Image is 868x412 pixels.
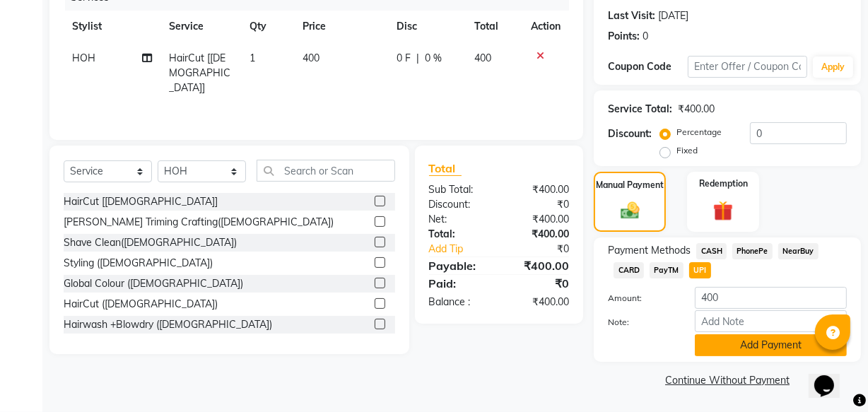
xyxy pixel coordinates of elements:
[64,215,334,230] div: [PERSON_NAME] Triming Crafting([DEMOGRAPHIC_DATA])
[418,295,499,310] div: Balance :
[499,212,580,227] div: ₹400.00
[418,212,499,227] div: Net:
[257,160,395,182] input: Search or Scan
[707,199,739,223] img: _gift.svg
[64,256,213,271] div: Styling ([DEMOGRAPHIC_DATA])
[425,51,442,66] span: 0 %
[597,316,684,329] label: Note:
[474,52,491,64] span: 400
[499,295,580,310] div: ₹400.00
[250,52,255,64] span: 1
[608,243,691,258] span: Payment Methods
[466,11,522,42] th: Total
[241,11,295,42] th: Qty
[695,334,847,356] button: Add Payment
[64,297,218,312] div: HairCut ([DEMOGRAPHIC_DATA])
[64,235,237,250] div: Shave Clean([DEMOGRAPHIC_DATA])
[696,243,727,259] span: CASH
[72,52,95,64] span: HOH
[64,276,243,291] div: Global Colour ([DEMOGRAPHIC_DATA])
[809,355,854,398] iframe: chat widget
[676,144,698,157] label: Fixed
[778,243,819,259] span: NearBuy
[512,242,580,257] div: ₹0
[499,227,580,242] div: ₹400.00
[597,292,684,305] label: Amount:
[597,373,858,388] a: Continue Without Payment
[608,126,652,141] div: Discount:
[813,57,853,78] button: Apply
[650,262,684,278] span: PayTM
[499,182,580,197] div: ₹400.00
[608,59,688,74] div: Coupon Code
[643,29,648,44] div: 0
[615,200,645,222] img: _cash.svg
[169,52,230,94] span: HairCut [[DEMOGRAPHIC_DATA]]
[160,11,241,42] th: Service
[689,262,711,278] span: UPI
[608,29,640,44] div: Points:
[64,194,218,209] div: HairCut [[DEMOGRAPHIC_DATA]]
[596,179,664,192] label: Manual Payment
[64,11,160,42] th: Stylist
[418,227,499,242] div: Total:
[418,182,499,197] div: Sub Total:
[658,8,688,23] div: [DATE]
[522,11,569,42] th: Action
[397,51,411,66] span: 0 F
[732,243,773,259] span: PhonePe
[699,177,748,190] label: Redemption
[418,275,499,292] div: Paid:
[695,310,847,332] input: Add Note
[608,8,655,23] div: Last Visit:
[676,126,722,139] label: Percentage
[678,102,715,117] div: ₹400.00
[303,52,320,64] span: 400
[608,102,672,117] div: Service Total:
[688,56,807,78] input: Enter Offer / Coupon Code
[418,242,512,257] a: Add Tip
[429,161,462,176] span: Total
[499,257,580,274] div: ₹400.00
[64,317,272,332] div: Hairwash +Blowdry ([DEMOGRAPHIC_DATA])
[695,287,847,309] input: Amount
[499,197,580,212] div: ₹0
[418,257,499,274] div: Payable:
[614,262,644,278] span: CARD
[388,11,466,42] th: Disc
[418,197,499,212] div: Discount:
[416,51,419,66] span: |
[295,11,389,42] th: Price
[499,275,580,292] div: ₹0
